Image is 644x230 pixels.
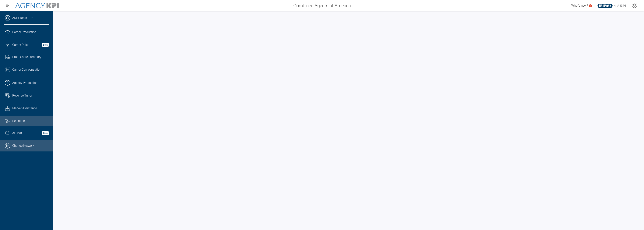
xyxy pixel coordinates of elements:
[571,4,588,7] span: What's new?
[590,5,591,7] text: 5
[12,119,49,123] div: Retention
[12,93,32,98] span: Revenue Tuner
[12,106,37,111] span: Market Assistance
[12,16,27,20] a: AKPI Tools
[12,30,36,34] span: Carrier Production
[12,81,37,85] span: Agency Production
[15,3,59,9] img: AgencyKPI
[293,2,351,9] span: Combined Agents of America
[42,43,49,47] strong: Beta
[12,67,41,72] span: Carrier Compensation
[589,4,592,7] a: 5
[12,55,41,59] span: Profit Share Summary
[12,43,29,47] span: Carrier Pulse
[12,131,22,135] span: AI Chat
[42,131,49,135] strong: Beta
